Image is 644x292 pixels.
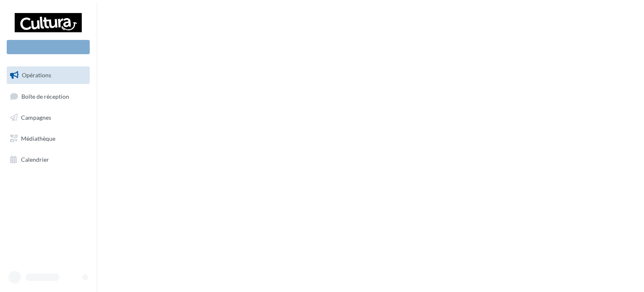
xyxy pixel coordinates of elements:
span: Boîte de réception [21,92,69,100]
a: Boîte de réception [5,87,91,105]
a: Opérations [5,66,91,84]
a: Campagnes [5,109,91,126]
span: Opérations [22,71,51,79]
span: Calendrier [21,155,49,163]
a: Calendrier [5,151,91,168]
span: Médiathèque [21,135,55,142]
a: Médiathèque [5,130,91,147]
span: Campagnes [21,114,51,121]
div: Nouvelle campagne [7,40,90,54]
